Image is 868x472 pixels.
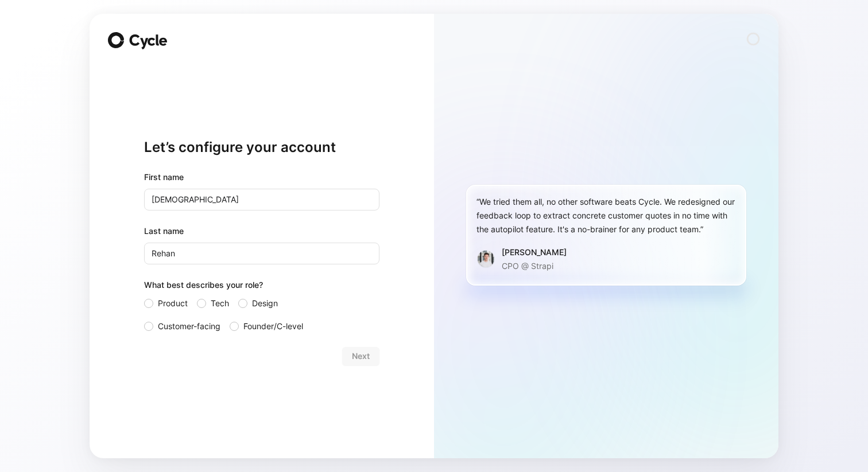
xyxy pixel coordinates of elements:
[158,297,188,310] span: Product
[144,224,379,238] label: Last name
[252,297,278,310] span: Design
[502,259,567,273] p: CPO @ Strapi
[502,245,567,259] div: [PERSON_NAME]
[211,297,229,310] span: Tech
[144,243,379,264] input: Doe
[144,278,379,297] div: What best describes your role?
[243,319,303,333] span: Founder/C-level
[144,138,379,157] h1: Let’s configure your account
[144,170,379,184] div: First name
[158,319,220,333] span: Customer-facing
[144,189,379,210] input: John
[476,195,736,236] div: “We tried them all, no other software beats Cycle. We redesigned our feedback loop to extract con...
